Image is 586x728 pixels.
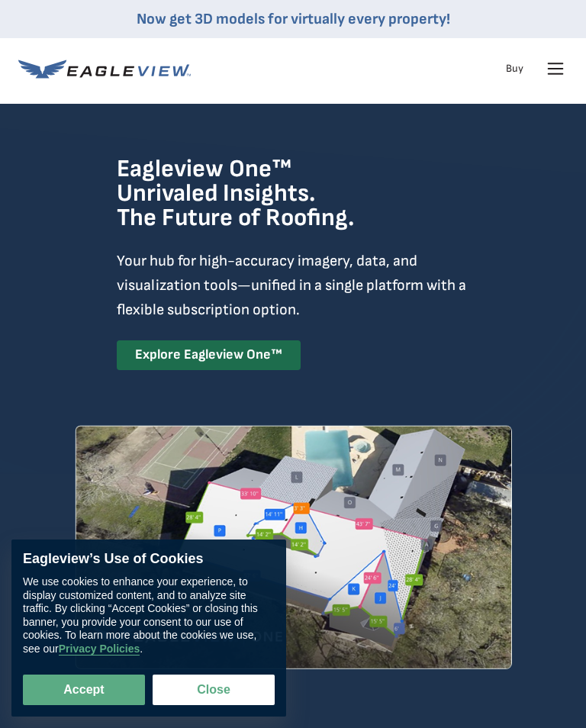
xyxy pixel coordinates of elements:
[117,340,301,370] a: Explore Eagleview One™
[117,157,432,230] h1: Eagleview One™ Unrivaled Insights. The Future of Roofing.
[506,62,523,76] a: Buy
[117,249,469,322] p: Your hub for high-accuracy imagery, data, and visualization tools—unified in a single platform wi...
[23,675,145,705] button: Accept
[23,551,275,568] div: Eagleview’s Use of Cookies
[23,575,275,656] div: We use cookies to enhance your experience, to display customized content, and to analyze site tra...
[59,643,140,656] a: Privacy Policies
[153,675,275,705] button: Close
[137,10,450,28] a: Now get 3D models for virtually every property!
